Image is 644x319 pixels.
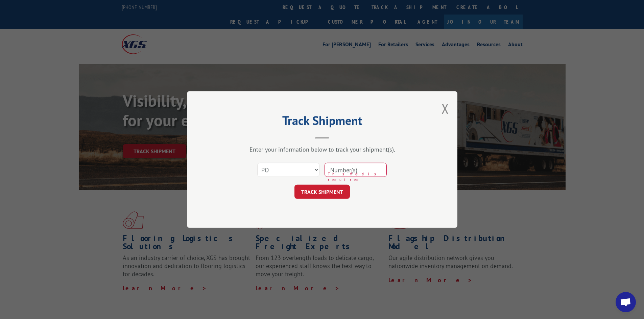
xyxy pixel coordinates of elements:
button: TRACK SHIPMENT [294,185,350,199]
span: This field is required [328,171,387,182]
div: Enter your information below to track your shipment(s). [221,145,424,153]
div: Open chat [616,292,636,312]
h2: Track Shipment [221,116,424,129]
button: Close modal [442,100,449,117]
input: Number(s) [325,163,387,177]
